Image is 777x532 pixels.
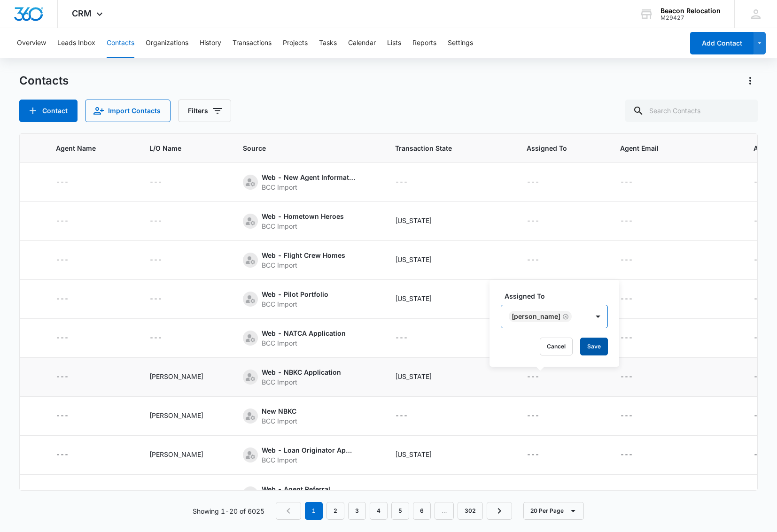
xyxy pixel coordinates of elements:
div: Assigned To - - Select to Edit Field [527,371,556,383]
div: [US_STATE] [395,371,432,381]
div: L/O Name - Scott Benson - Select to Edit Field [149,371,220,383]
a: Page 5 [391,502,409,520]
div: Transaction State - California - Select to Edit Field [395,449,449,461]
div: Agent Name - - Select to Edit Field [56,177,85,188]
div: --- [56,332,69,344]
div: --- [620,293,633,305]
p: Showing 1-20 of 6025 [193,506,264,516]
button: Actions [743,73,758,88]
div: Transaction State - - Select to Edit Field [395,410,425,422]
div: account name [660,7,721,15]
div: L/O Name - - Select to Edit Field [149,488,179,500]
div: --- [620,332,633,344]
div: --- [620,254,633,266]
button: History [200,28,221,58]
div: account id [660,15,721,21]
div: --- [149,177,162,188]
div: Agent Email - - Select to Edit Field [620,410,650,422]
div: [PERSON_NAME] [512,313,560,320]
div: --- [56,410,69,422]
div: L/O Name - - Select to Edit Field [149,177,179,188]
div: [US_STATE] [395,449,432,459]
div: --- [754,371,766,383]
button: Lists [387,28,401,58]
div: L/O Name - - Select to Edit Field [149,332,179,344]
div: --- [754,254,766,266]
a: Page 302 [458,502,483,520]
div: --- [56,254,69,266]
div: Agent Name - - Select to Edit Field [56,371,85,383]
a: Page 4 [370,502,388,520]
button: Leads Inbox [57,28,95,58]
div: Assigned To - - Select to Edit Field [527,216,556,227]
div: --- [620,449,633,461]
div: --- [527,488,539,500]
span: Transaction State [395,143,504,153]
div: Assigned To - - Select to Edit Field [527,410,556,422]
div: Agent Name - - Select to Edit Field [56,254,85,266]
div: Assigned To - - Select to Edit Field [527,488,556,500]
div: Transaction State - Florida - Select to Edit Field [395,254,449,266]
div: Source - [object Object] - Select to Edit Field [243,211,361,231]
div: Source - [object Object] - Select to Edit Field [243,250,362,270]
div: --- [527,449,539,461]
button: Add Contact [19,100,78,122]
div: L/O Name - - Select to Edit Field [149,216,179,227]
a: Page 2 [326,502,344,520]
button: Overview [17,28,46,58]
div: BCC Import [262,221,344,231]
div: --- [56,371,69,383]
div: --- [149,488,162,500]
div: BCC Import [262,182,356,192]
div: --- [754,216,766,227]
div: --- [56,177,69,188]
div: Agent Email - - Select to Edit Field [620,254,650,266]
div: Web - New Agent Information [262,172,356,182]
div: BCC Import [262,416,297,426]
div: Source - [object Object] - Select to Edit Field [243,328,363,348]
div: --- [754,293,766,305]
div: Web - Agent Referral [262,484,330,494]
a: Next Page [487,502,512,520]
div: Remove Kevin Walker [560,313,569,320]
div: --- [149,293,162,305]
div: Transaction State - North Carolina - Select to Edit Field [395,371,449,383]
div: Transaction State - California - Select to Edit Field [395,216,449,227]
div: Agent Email - - Select to Edit Field [620,216,650,227]
div: --- [754,177,766,188]
div: Assigned To - - Select to Edit Field [527,254,556,266]
div: BCC Import [262,338,346,348]
button: Save [580,338,608,355]
div: --- [527,177,539,188]
button: Contacts [107,28,134,58]
div: Agent Email - - Select to Edit Field [620,449,650,461]
button: Projects [283,28,308,58]
div: Transaction State - - Select to Edit Field [395,177,425,188]
div: Web - Loan Originator Application [262,445,356,455]
div: Agent Email - - Select to Edit Field [620,293,650,305]
input: Search Contacts [625,100,758,122]
div: Source - [object Object] - Select to Edit Field [243,484,347,504]
div: --- [395,177,408,188]
div: Agent Name - Jayson Bell - Select to Edit Field [56,488,127,500]
div: --- [754,332,766,344]
div: Transaction State - - Select to Edit Field [395,488,425,500]
div: --- [754,410,766,422]
button: Tasks [319,28,337,58]
div: [PERSON_NAME] [56,488,110,498]
div: Agent Name - - Select to Edit Field [56,449,85,461]
a: Page 3 [348,502,366,520]
span: Source [243,143,359,153]
button: Import Contacts [85,100,171,122]
div: [US_STATE] [395,216,432,225]
div: BCC Import [262,377,341,387]
div: Source - [object Object] - Select to Edit Field [243,289,345,309]
div: --- [149,216,162,227]
div: BCC Import [262,299,328,309]
a: [EMAIL_ADDRESS][DOMAIN_NAME] [620,488,714,498]
button: 20 Per Page [523,502,584,520]
div: Source - [object Object] - Select to Edit Field [243,367,358,387]
div: --- [395,410,408,422]
div: --- [620,410,633,422]
div: --- [527,254,539,266]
